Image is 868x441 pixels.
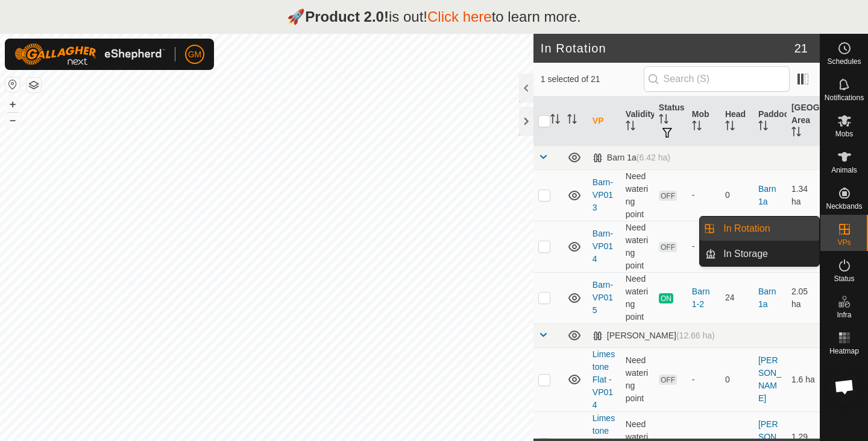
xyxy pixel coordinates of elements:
p-sorticon: Activate to sort [692,122,702,132]
strong: Product 2.0! [305,8,389,25]
a: Barn 1a [758,184,776,206]
td: 1.34 ha [787,170,820,221]
div: Open chat [826,369,863,405]
td: Need watering point [621,170,654,221]
span: Animals [831,167,857,174]
a: In Storage [716,242,819,266]
th: Status [654,97,687,146]
p-sorticon: Activate to sort [550,116,560,125]
th: Paddock [753,97,787,146]
span: 1 selected of 21 [541,73,644,86]
td: 24 [720,272,753,323]
span: Status [834,275,854,282]
td: 0 [720,170,753,221]
td: Need watering point [621,221,654,272]
span: VPs [837,239,851,246]
a: Barn 1a [758,287,776,309]
h2: In Rotation [541,41,794,56]
p-sorticon: Activate to sort [758,122,768,132]
button: – [5,113,20,127]
span: OFF [659,191,677,201]
div: Barn 1a [593,153,670,163]
a: Limestone Flat -VP014 [593,349,615,410]
div: [PERSON_NAME] [593,331,715,341]
span: 21 [794,39,808,57]
span: Neckbands [826,203,862,210]
p-sorticon: Activate to sort [659,116,668,125]
span: (12.66 ha) [676,331,715,340]
span: Infra [837,311,851,319]
span: Mobs [835,130,853,138]
a: Barn-VP015 [593,280,613,315]
td: 2.05 ha [787,272,820,323]
p-sorticon: Activate to sort [725,122,735,132]
p-sorticon: Activate to sort [567,116,577,125]
div: - [692,189,715,201]
p-sorticon: Activate to sort [791,128,801,138]
td: Need watering point [621,347,654,411]
div: - [692,373,715,386]
div: - [692,240,715,253]
button: Reset Map [5,77,20,92]
th: Head [720,97,753,146]
p-sorticon: Activate to sort [626,122,635,132]
a: Click here [427,8,492,25]
td: Need watering point [621,272,654,323]
a: In Rotation [716,217,819,241]
span: In Rotation [723,221,770,236]
li: In Storage [700,242,819,266]
span: Schedules [827,58,861,65]
img: Gallagher Logo [14,43,165,65]
td: 0 [720,347,753,411]
a: [PERSON_NAME] [758,355,781,403]
input: Search (S) [644,66,790,92]
a: Barn-VP014 [593,229,613,264]
div: Barn 1-2 [692,285,715,311]
span: (6.42 ha) [637,153,670,162]
span: Heatmap [829,347,859,355]
td: 1.6 ha [787,347,820,411]
a: Barn-VP013 [593,177,613,212]
th: Validity [621,97,654,146]
th: Mob [687,97,720,146]
span: OFF [659,375,677,385]
li: In Rotation [700,217,819,241]
button: Map Layers [27,78,41,92]
span: OFF [659,242,677,252]
span: GM [188,48,202,61]
span: In Storage [723,247,768,261]
th: [GEOGRAPHIC_DATA] Area [787,97,820,146]
th: VP [588,97,621,146]
button: + [5,97,20,112]
span: ON [659,293,673,303]
span: Notifications [825,94,864,101]
p: 🚀 is out! to learn more. [287,6,581,28]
